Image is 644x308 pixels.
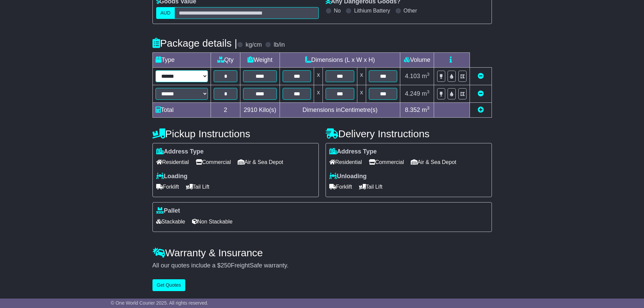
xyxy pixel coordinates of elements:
[314,67,323,85] td: x
[244,106,257,113] span: 2910
[357,85,366,102] td: x
[221,262,231,269] span: 250
[478,73,484,79] a: Remove this item
[422,73,430,79] span: m
[156,148,204,156] label: Address Type
[400,52,434,67] td: Volume
[152,279,186,291] button: Get Quotes
[334,7,341,14] label: No
[354,7,390,14] label: Lithium Battery
[192,216,233,227] span: Non Stackable
[211,102,240,117] td: 2
[329,182,352,192] span: Forklift
[152,128,319,139] h4: Pickup Instructions
[240,52,280,67] td: Weight
[152,52,211,67] td: Type
[427,105,430,111] sup: 3
[156,173,188,180] label: Loading
[156,182,179,192] span: Forklift
[152,38,237,49] h4: Package details |
[427,72,430,77] sup: 3
[238,157,283,167] span: Air & Sea Depot
[404,7,417,14] label: Other
[152,247,492,258] h4: Warranty & Insurance
[156,207,180,215] label: Pallet
[427,89,430,94] sup: 3
[240,102,280,117] td: Kilo(s)
[411,157,456,167] span: Air & Sea Depot
[314,85,323,102] td: x
[196,157,231,167] span: Commercial
[245,41,262,49] label: kg/cm
[478,106,484,113] a: Add new item
[152,262,492,269] div: All our quotes include a $ FreightSafe warranty.
[186,182,210,192] span: Tail Lift
[357,67,366,85] td: x
[422,106,430,113] span: m
[111,300,209,306] span: © One World Courier 2025. All rights reserved.
[422,90,430,97] span: m
[211,52,240,67] td: Qty
[329,157,362,167] span: Residential
[329,148,377,156] label: Address Type
[156,157,189,167] span: Residential
[329,173,367,180] label: Unloading
[156,216,185,227] span: Stackable
[156,7,175,19] label: AUD
[478,90,484,97] a: Remove this item
[280,102,400,117] td: Dimensions in Centimetre(s)
[326,128,492,139] h4: Delivery Instructions
[369,157,404,167] span: Commercial
[280,52,400,67] td: Dimensions (L x W x H)
[405,90,420,97] span: 4.249
[405,73,420,79] span: 4.103
[405,106,420,113] span: 8.352
[359,182,383,192] span: Tail Lift
[273,41,285,49] label: lb/in
[152,102,211,117] td: Total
